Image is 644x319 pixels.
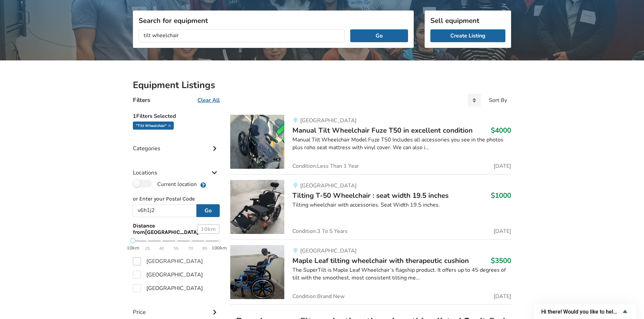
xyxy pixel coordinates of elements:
[292,294,344,299] span: Condition: Brand New
[133,131,219,155] div: Categories
[230,115,284,169] img: mobility-manual tilt wheelchair fuze t50 in excellent condition
[491,191,511,200] h3: $1000
[188,245,193,252] span: 70
[145,245,150,252] span: 25
[202,245,207,252] span: 85
[197,97,220,104] u: Clear All
[541,308,629,316] button: Show survey - Hi there! Would you like to help us improve AssistList?
[494,163,511,169] span: [DATE]
[230,239,511,304] a: mobility-maple leaf tilting wheelchair with therapeutic cushion[GEOGRAPHIC_DATA]Maple Leaf tiltin...
[133,222,198,235] span: Distance from [GEOGRAPHIC_DATA]
[494,229,511,234] span: [DATE]
[133,180,197,188] label: Current location
[174,245,178,252] span: 55
[127,245,139,251] strong: 10km
[230,115,511,174] a: mobility-manual tilt wheelchair fuze t50 in excellent condition[GEOGRAPHIC_DATA]Manual Tilt Wheel...
[133,295,219,319] div: Price
[133,195,219,203] p: or Enter your Postal Code
[300,247,357,255] span: [GEOGRAPHIC_DATA]
[133,204,196,217] input: Post Code
[139,29,345,42] input: I am looking for...
[430,16,505,25] h3: Sell equipment
[159,245,164,252] span: 40
[300,117,357,124] span: [GEOGRAPHIC_DATA]
[292,201,511,209] div: Tilting wheelchair with accessories. Seat Width 19.5 inches.
[489,98,507,103] div: Sort By
[292,136,511,152] div: Manual Tilt Wheelchair Model Fuze T50 Includes all accessories you see in the photos plus roho se...
[133,79,511,91] h2: Equipment Listings
[133,156,219,180] div: Locations
[212,245,227,251] strong: 100km
[230,180,284,234] img: mobility-tilting t-50 wheelchair : seat width 19.5 inches
[491,256,511,265] h3: $3500
[292,163,359,169] span: Condition: Less Than 1 Year
[133,122,174,130] div: "tilt wheelchair"
[133,109,219,122] h5: 1 Filters Selected
[541,309,621,315] span: Hi there! Would you like to help us improve AssistList?
[133,96,150,104] h4: Filters
[292,229,348,234] span: Condition: 3 To 5 Years
[292,266,511,282] div: The SuperTilt is Maple Leaf Wheelchair’s flagship product. It offers up to 45 degrees of tilt wit...
[292,126,473,135] span: Manual Tilt Wheelchair Fuze T50 in excellent condition
[430,29,505,42] a: Create Listing
[139,16,408,25] h3: Search for equipment
[230,174,511,239] a: mobility-tilting t-50 wheelchair : seat width 19.5 inches [GEOGRAPHIC_DATA]Tilting T-50 Wheelchai...
[230,245,284,299] img: mobility-maple leaf tilting wheelchair with therapeutic cushion
[300,182,357,189] span: [GEOGRAPHIC_DATA]
[494,294,511,299] span: [DATE]
[292,256,469,265] span: Maple Leaf tilting wheelchair with therapeutic cushion
[133,284,203,292] label: [GEOGRAPHIC_DATA]
[292,191,449,200] span: Tilting T-50 Wheelchair : seat width 19.5 inches
[133,271,203,279] label: [GEOGRAPHIC_DATA]
[196,204,220,217] button: Go
[133,257,203,265] label: [GEOGRAPHIC_DATA]
[350,29,408,42] button: Go
[197,224,219,234] div: 10 km
[491,126,511,135] h3: $4000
